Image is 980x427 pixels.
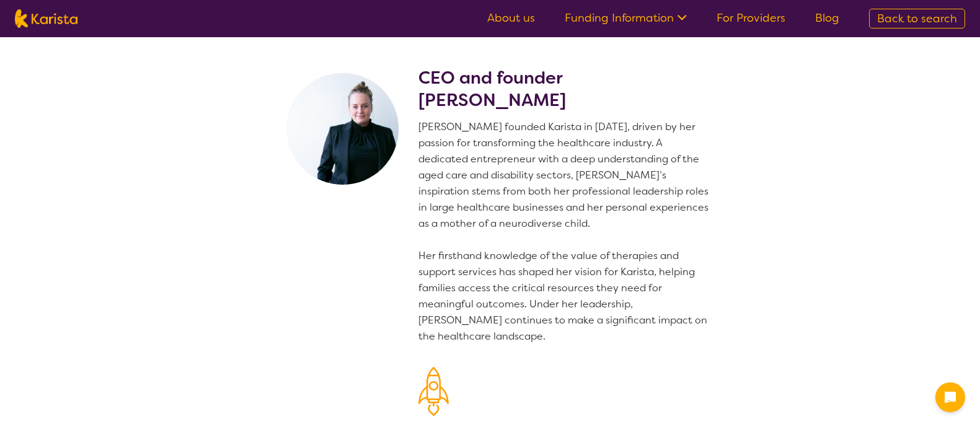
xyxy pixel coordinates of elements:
h2: CEO and founder [PERSON_NAME] [418,67,713,112]
img: Karista logo [15,9,77,28]
a: For Providers [717,11,785,25]
a: Back to search [869,9,965,29]
p: [PERSON_NAME] founded Karista in [DATE], driven by her passion for transforming the healthcare in... [418,119,713,345]
a: About us [487,11,535,25]
img: Our Mission [418,367,449,416]
span: Back to search [877,11,957,26]
a: Blog [815,11,839,25]
a: Funding Information [565,11,687,25]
